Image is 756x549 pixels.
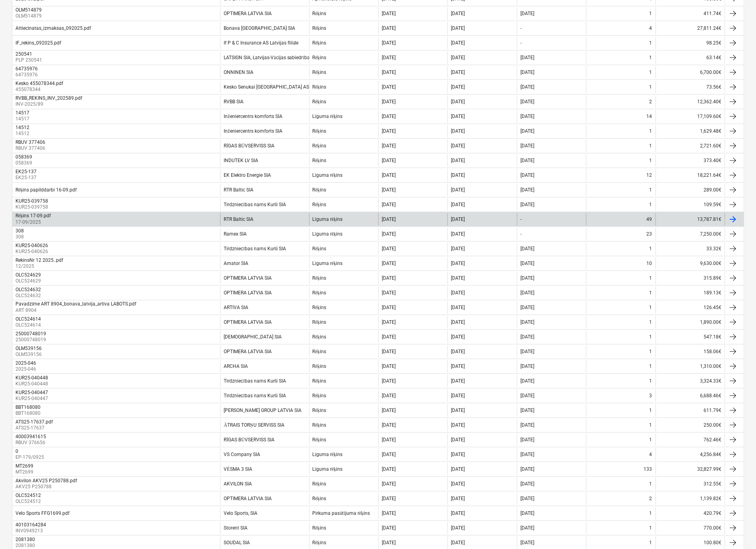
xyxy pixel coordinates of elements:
[520,422,534,428] div: [DATE]
[313,217,343,222] div: Līguma rēķins
[224,246,286,252] div: Tirdzniecības nams Kurši SIA
[451,349,465,354] div: [DATE]
[313,11,326,17] div: Rēķins
[655,375,725,387] div: 3,324.33€
[224,158,258,163] div: INDUTEK LV SIA
[313,437,326,443] div: Rēķins
[451,128,465,134] div: [DATE]
[650,349,652,354] div: 1
[451,187,465,193] div: [DATE]
[382,202,396,207] div: [DATE]
[313,84,326,90] div: Rēķins
[655,492,725,505] div: 1,139.82€
[655,139,725,152] div: 2,721.60€
[650,408,652,413] div: 1
[655,154,725,167] div: 373.40€
[382,187,396,193] div: [DATE]
[15,316,41,322] div: OLC524614
[382,466,396,472] div: [DATE]
[650,11,652,16] div: 1
[313,481,326,487] div: Rēķins
[15,95,82,101] div: RVBB_REKINS_INV_202589.pdf
[520,275,534,281] div: [DATE]
[655,81,725,93] div: 73.56€
[313,408,326,414] div: Rēķins
[15,228,24,234] div: 308
[15,478,77,483] div: Akvilon AKV25 P250788.pdf
[382,172,396,178] div: [DATE]
[655,477,725,490] div: 312.55€
[520,25,522,31] div: -
[313,40,326,46] div: Rēķins
[451,378,465,384] div: [DATE]
[15,25,91,31] div: Attiecinatas_izmaksas_092025.pdf
[224,466,252,472] div: VĒSMA 3 SIA
[655,184,725,196] div: 289.00€
[15,7,42,13] div: OLM514879
[15,331,46,336] div: 25000748019
[382,40,396,46] div: [DATE]
[224,305,248,310] div: ARTIVA SIA
[451,452,465,457] div: [DATE]
[313,290,326,296] div: Rēķins
[15,154,32,160] div: 058369
[655,125,725,137] div: 1,629.48€
[15,145,47,152] p: RBUV 377406
[451,408,465,413] div: [DATE]
[655,345,725,358] div: 158.06€
[655,51,725,64] div: 63.14€
[655,419,725,431] div: 250.00€
[451,84,465,90] div: [DATE]
[520,202,534,207] div: [DATE]
[15,160,34,166] p: 058369
[224,217,253,222] div: RTR Baltic SIA
[650,143,652,149] div: 1
[655,95,725,108] div: 12,362.40€
[655,257,725,270] div: 9,630.00€
[313,378,326,384] div: Rēķins
[15,351,43,358] p: OLM539156
[313,158,326,164] div: Rēķins
[15,404,41,410] div: BBT168080
[313,261,343,267] div: Līguma rēķins
[313,305,326,311] div: Rēķins
[313,466,343,472] div: Līguma rēķins
[520,172,534,178] div: [DATE]
[520,40,522,46] div: -
[650,246,652,251] div: 1
[650,25,652,31] div: 4
[15,483,79,490] p: AKV25 P250788
[520,437,534,443] div: [DATE]
[15,101,84,108] p: INV-2025/89
[313,128,326,134] div: Rēķins
[644,466,652,472] div: 133
[313,275,326,281] div: Rēķins
[647,217,652,222] div: 49
[382,114,396,119] div: [DATE]
[451,99,465,104] div: [DATE]
[15,360,36,366] div: 2025-046
[224,290,272,296] div: OPTIMERA LATVIA SIA
[15,243,48,248] div: KUR25-040626
[520,466,534,472] div: [DATE]
[520,187,534,193] div: [DATE]
[650,319,652,325] div: 1
[655,169,725,182] div: 18,221.64€
[451,40,465,46] div: [DATE]
[224,408,302,413] div: [PERSON_NAME] GROUP LATVIA SIA
[224,378,286,384] div: Tirdzniecības nams Kurši SIA
[650,393,652,398] div: 3
[655,272,725,284] div: 315.89€
[224,275,272,281] div: OPTIMERA LATVIA SIA
[313,187,326,193] div: Rēķins
[15,493,41,498] div: OLC524512
[224,99,244,104] div: RVBB SIA
[655,198,725,211] div: 109.59€
[647,231,652,237] div: 23
[655,536,725,549] div: 100.80€
[15,125,29,130] div: 14512
[382,143,396,149] div: [DATE]
[224,187,253,193] div: RTR Baltic SIA
[650,40,652,46] div: 1
[382,290,396,296] div: [DATE]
